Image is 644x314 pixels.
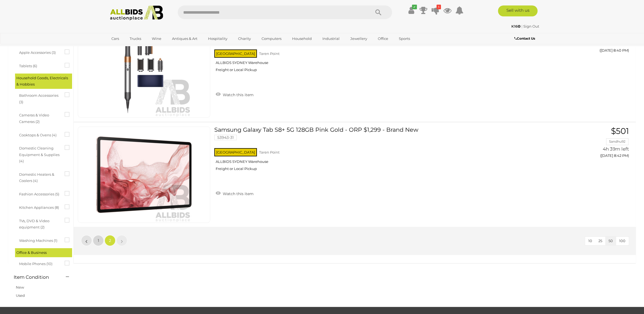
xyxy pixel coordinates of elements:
[319,34,343,43] a: Industrial
[19,203,60,211] span: Kitchen Appliances (8)
[546,127,630,161] a: $501 Sandhu92 4h 39m left ([DATE] 8:42 PM)
[19,190,60,197] span: Fashion Accessories (5)
[148,34,165,43] a: Wine
[96,127,192,222] img: 53943-31a.jpeg
[19,144,60,164] span: Domestic Cleaning Equipment & Supplies (4)
[374,34,392,43] a: Office
[412,5,417,9] i: ✔
[19,170,60,184] span: Domestic Heaters & Coolers (4)
[116,235,127,246] a: »
[221,191,254,196] span: Watch this item
[588,239,592,243] span: 10
[511,24,521,28] strong: K16
[19,236,60,244] span: Washing Machines (1)
[598,239,602,243] span: 25
[19,91,60,105] span: Bathroom Accessories (3)
[214,90,255,98] a: Watch this item
[15,74,72,89] div: Household Goods, Electricals & Hobbies
[19,48,60,56] span: Apple Accessories (3)
[16,293,25,298] a: Used
[514,36,535,40] b: Contact Us
[521,24,523,28] span: |
[609,239,613,243] span: 50
[19,111,60,125] span: Cameras & Video Cameras (2)
[109,238,111,243] span: 2
[498,5,538,16] a: Sell with us
[19,216,60,231] span: TVs, DVD & Video equipment (2)
[395,34,414,43] a: Sports
[81,235,92,246] a: «
[105,235,115,246] a: 2
[218,21,538,76] a: DYSON (400722) Airwrap Multi-Styler, Bright Nickel / Rich Copper - ORP $949 (includes 1 year warr...
[108,43,154,52] a: [GEOGRAPHIC_DATA]
[168,34,201,43] a: Antiques & Art
[221,92,254,97] span: Watch this item
[15,248,72,257] div: Office & Business
[98,238,99,243] span: 1
[616,237,629,245] button: 100
[407,5,416,15] a: ✔
[365,5,392,19] button: Search
[595,237,606,245] button: 25
[523,24,539,28] a: Sign Out
[96,22,192,117] img: 53944-10a.png
[19,131,60,138] span: Cooktops & Ovens (4)
[235,34,254,43] a: Charity
[514,36,536,42] a: Contact Us
[204,34,231,43] a: Hospitality
[93,235,104,246] a: 1
[19,259,60,267] span: Mobile Phones (10)
[108,34,123,43] a: Cars
[214,189,255,197] a: Watch this item
[258,34,285,43] a: Computers
[347,34,371,43] a: Jewellery
[19,61,60,69] span: Tablets (6)
[511,24,521,28] a: K16
[14,275,58,280] h4: Item Condition
[431,5,440,15] a: 3
[585,237,595,245] button: 10
[218,127,538,175] a: Samsung Galaxy Tab S8+ 5G 128GB Pink Gold - ORP $1,299 - Brand New 53943-31 [GEOGRAPHIC_DATA] Tar...
[437,5,441,9] i: 3
[289,34,315,43] a: Household
[16,285,24,289] a: New
[107,5,166,20] img: Allbids.com.au
[611,126,629,136] span: $501
[126,34,145,43] a: Trucks
[605,237,616,245] button: 50
[546,21,630,55] a: $425 ajm55 4h 37m left ([DATE] 8:40 PM)
[619,239,625,243] span: 100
